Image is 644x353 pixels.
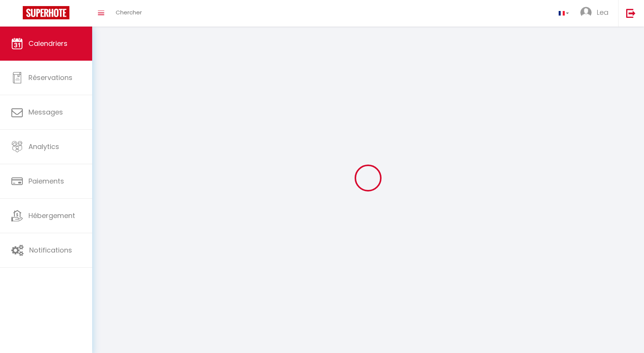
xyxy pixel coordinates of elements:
[28,107,63,117] span: Messages
[28,176,64,186] span: Paiements
[28,73,72,82] span: Réservations
[580,7,592,18] img: ...
[28,142,59,151] span: Analytics
[23,6,69,19] img: Super Booking
[28,211,75,220] span: Hébergement
[626,8,636,18] img: logout
[116,8,142,16] span: Chercher
[28,39,68,48] span: Calendriers
[597,8,609,17] span: Lea
[29,245,72,255] span: Notifications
